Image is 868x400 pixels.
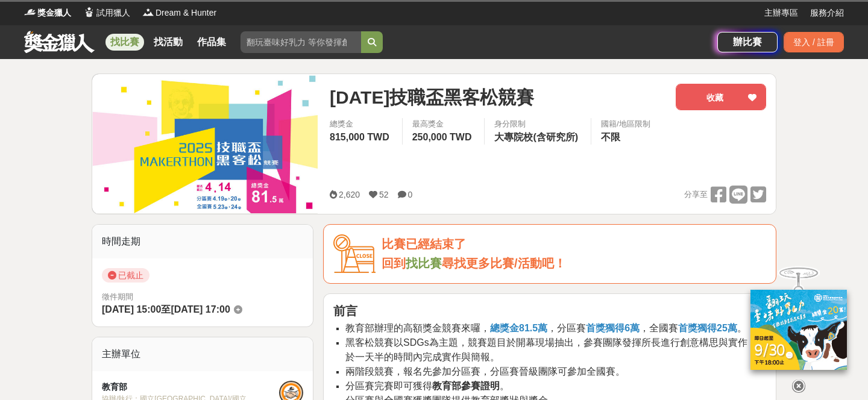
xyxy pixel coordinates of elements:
div: 時間走期 [92,225,313,258]
a: Logo獎金獵人 [24,7,71,19]
span: 回到 [382,257,406,270]
span: ，全國賽 [640,323,678,333]
span: 尋找更多比賽/活動吧！ [442,257,566,270]
div: 國籍/地區限制 [601,118,650,130]
div: 身分限制 [494,118,581,130]
span: 黑客松競賽以SDGs為主題，競賽題目於開幕現場抽出，參賽團隊發揮所長進行創意構思與實作，於一天半的時間內完成實作與簡報。 [345,337,757,362]
img: Logo [24,6,36,18]
a: 服務介紹 [810,7,844,19]
strong: 總獎金81.5萬 [490,323,547,333]
span: 大專院校(含研究所) [494,132,578,142]
span: 獎金獵人 [37,7,71,19]
a: 找比賽 [406,257,442,270]
span: 最高獎金 [412,118,475,130]
span: 分區賽完賽即可獲得 。 [345,381,509,391]
a: 主辦專區 [764,7,798,19]
a: 作品集 [192,34,231,51]
span: 至 [161,304,171,314]
span: 0 [408,190,413,199]
span: 不限 [601,132,620,142]
span: 徵件期間 [102,292,133,301]
a: 辦比賽 [717,32,778,52]
a: LogoDream & Hunter [142,7,216,19]
a: 找比賽 [105,34,144,51]
div: 主辦單位 [92,337,313,371]
span: 教育部辦理的高額獎金競賽來囉， [345,323,490,333]
div: 教育部 [102,381,279,393]
span: [DATE] 15:00 [102,304,161,314]
span: [DATE] 17:00 [171,304,230,314]
span: 52 [379,190,389,199]
img: Logo [83,6,95,18]
input: 翻玩臺味好乳力 等你發揮創意！ [241,31,361,53]
button: 收藏 [676,84,766,110]
div: 登入 / 註冊 [784,32,844,52]
span: 815,000 TWD [330,132,389,142]
span: 總獎金 [330,118,392,130]
div: 比賽已經結束了 [382,234,766,254]
span: 250,000 TWD [412,132,472,142]
span: 2,620 [339,190,360,199]
a: 找活動 [149,34,187,51]
strong: 教育部參賽證明 [432,381,500,391]
strong: 首獎獨得25萬 [678,323,737,333]
span: 已截止 [102,268,149,283]
span: [DATE]技職盃黑客松競賽 [330,84,534,111]
strong: 首獎獨得6萬 [586,323,640,333]
span: 。 [737,323,747,333]
strong: 前言 [333,304,357,317]
span: ，分區賽 [547,323,586,333]
span: 兩階段競賽，報名先參加分區賽，分區賽晉級團隊可參加全國賽。 [345,366,625,377]
span: Dream & Hunter [156,7,216,19]
img: Logo [142,6,154,18]
span: 分享至 [684,186,708,204]
a: Logo試用獵人 [83,7,130,19]
span: 試用獵人 [96,7,130,19]
img: ff197300-f8ee-455f-a0ae-06a3645bc375.jpg [750,290,847,370]
img: Cover Image [92,74,318,213]
img: Icon [333,234,376,273]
